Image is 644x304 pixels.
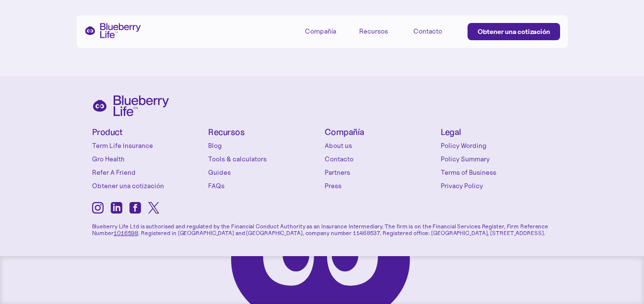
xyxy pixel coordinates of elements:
[441,181,552,191] a: Privacy Policy
[92,128,204,137] h4: Product
[325,141,436,150] a: About us
[208,128,320,137] h4: Recursos
[92,181,204,191] a: Obtener una cotización
[359,27,388,35] div: Recursos
[478,27,550,36] div: Obtener una cotización
[413,27,442,35] div: Contacto
[441,128,552,137] h4: Legal
[208,141,320,150] a: Blog
[208,154,320,164] a: Tools & calculators
[305,23,348,39] div: Compañía
[441,168,552,177] a: Terms of Business
[114,229,138,236] a: 1016598
[208,168,320,177] a: Guides
[92,223,549,236] font: Blueberry Life Ltd is authorised and regulated by the Financial Conduct Authority as an Insurance...
[92,141,204,150] a: Term Life Insurance
[84,23,141,38] a: hogar
[208,181,320,191] a: FAQs
[325,168,436,177] a: Partners
[92,168,204,177] a: Refer A Friend
[468,23,560,40] a: Obtener una cotización
[325,128,436,137] h4: Compañía
[441,154,552,164] a: Policy Summary
[441,141,552,150] a: Policy Wording
[325,181,436,191] a: Press
[325,154,436,164] a: Contacto
[413,23,457,39] a: Contacto
[359,23,402,39] div: Recursos
[92,154,204,164] a: Gro Health
[305,27,336,35] div: Compañía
